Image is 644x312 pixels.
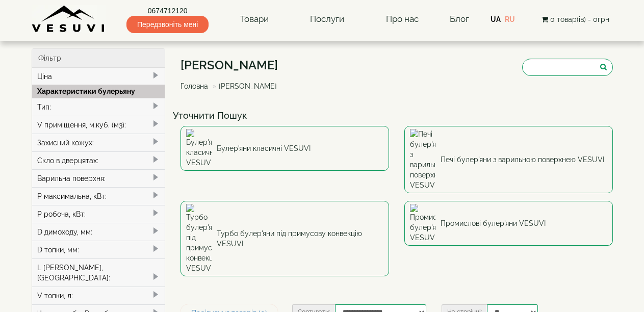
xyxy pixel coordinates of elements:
[186,129,212,168] img: Булер'яни класичні VESUVI
[32,49,165,68] div: Фільтр
[538,14,612,25] button: 0 товар(ів) - 0грн
[376,8,429,31] a: Про нас
[126,6,209,16] a: 0674712120
[550,15,609,23] span: 0 товар(ів) - 0грн
[32,5,106,33] img: Завод VESUVI
[32,169,165,187] div: Варильна поверхня:
[32,287,165,304] div: V топки, л:
[210,81,277,91] li: [PERSON_NAME]
[173,111,621,121] h4: Уточнити Пошук
[181,201,389,276] a: Турбо булер'яни під примусову конвекцію VESUVI Турбо булер'яни під примусову конвекцію VESUVI
[32,205,165,223] div: P робоча, кВт:
[32,98,165,116] div: Тип:
[181,126,389,171] a: Булер'яни класичні VESUVI Булер'яни класичні VESUVI
[181,82,208,90] a: Головна
[32,241,165,258] div: D топки, мм:
[32,134,165,151] div: Захисний кожух:
[450,14,469,24] a: Блог
[404,126,613,193] a: Печі булер'яни з варильною поверхнею VESUVI Печі булер'яни з варильною поверхнею VESUVI
[300,8,354,31] a: Послуги
[32,116,165,134] div: V приміщення, м.куб. (м3):
[410,129,435,190] img: Печі булер'яни з варильною поверхнею VESUVI
[32,85,165,98] div: Характеристики булерьяну
[32,258,165,287] div: L [PERSON_NAME], [GEOGRAPHIC_DATA]:
[491,15,501,23] a: UA
[505,15,515,23] a: RU
[126,16,209,33] span: Передзвоніть мені
[404,201,613,246] a: Промислові булер'яни VESUVI Промислові булер'яни VESUVI
[186,204,212,273] img: Турбо булер'яни під примусову конвекцію VESUVI
[32,187,165,205] div: P максимальна, кВт:
[32,223,165,241] div: D димоходу, мм:
[32,68,165,85] div: Ціна
[32,151,165,169] div: Скло в дверцятах:
[181,59,285,72] h1: [PERSON_NAME]
[410,204,435,243] img: Промислові булер'яни VESUVI
[230,8,279,31] a: Товари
